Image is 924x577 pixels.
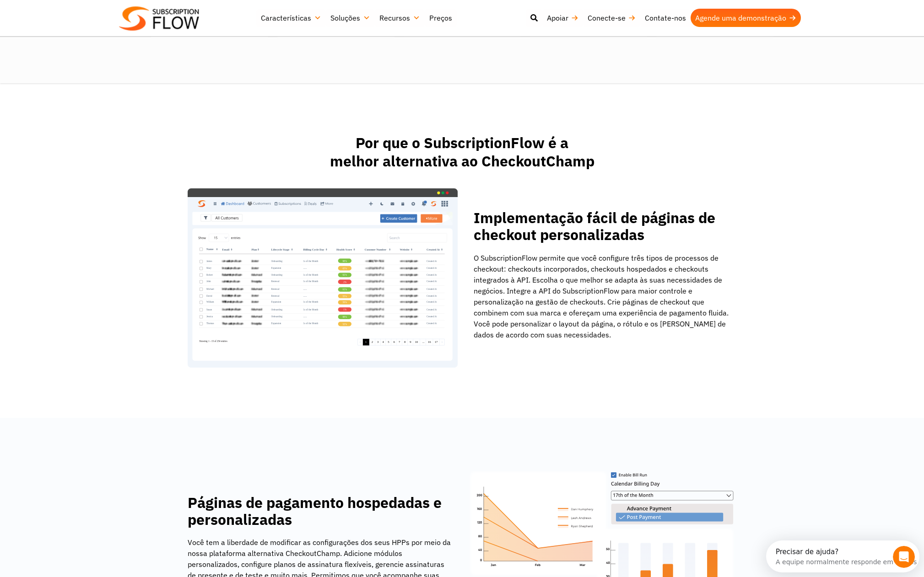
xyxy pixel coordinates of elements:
[474,253,729,339] font: O SubscriptionFlow permite que você configure três tipos de processos de checkout: checkouts inco...
[375,9,425,27] a: Recursos
[356,133,568,152] font: Por que o SubscriptionFlow é a
[330,151,594,171] font: melhor alternativa ao CheckoutChamp
[119,6,199,31] img: Fluxo de assinatura
[645,13,686,22] font: Contate-nos
[695,13,786,22] font: Agende uma demonstração
[261,13,311,22] font: Características
[10,18,195,25] font: A equipe normalmente responde em menos de 4 minutos
[326,9,375,27] a: Soluções
[188,493,442,529] font: Páginas de pagamento hospedadas e personalizadas
[588,13,626,22] font: Conecte-se
[256,9,326,27] a: Características
[691,9,801,27] a: Agende uma demonstração
[640,9,691,27] a: Contate-nos
[4,4,222,29] div: Abra o Intercom Messenger
[330,13,360,22] font: Soluções
[188,188,458,368] img: Pontuação de saúde
[542,9,583,27] a: Apoiar
[10,7,72,16] font: Precisar de ajuda?
[379,13,410,22] font: Recursos
[474,208,715,244] font: Implementação fácil de páginas de checkout personalizadas
[429,13,452,22] font: Preços
[893,546,915,568] iframe: Chat ao vivo do Intercom
[766,540,919,572] iframe: Iniciador de descoberta de chat ao vivo do Intercom
[425,9,457,27] a: Preços
[547,13,568,22] font: Apoiar
[583,9,640,27] a: Conecte-se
